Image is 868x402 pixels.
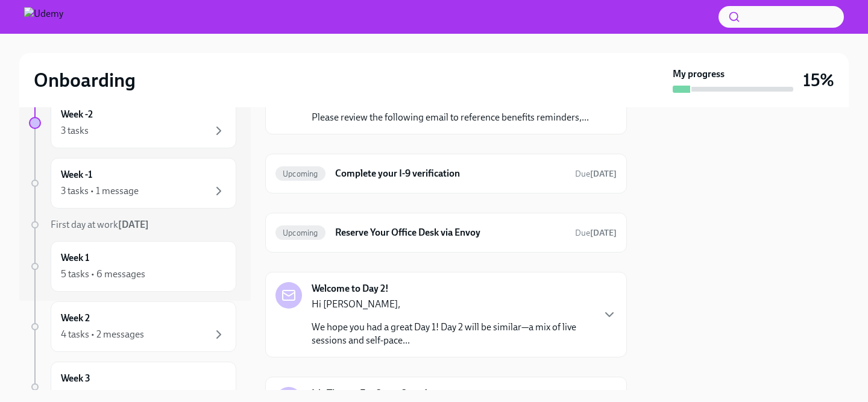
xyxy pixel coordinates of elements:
a: First day at work[DATE] [29,218,236,231]
p: Hi [PERSON_NAME], [312,298,593,311]
strong: [DATE] [590,228,617,238]
div: 4 tasks • 2 messages [61,388,144,401]
span: Due [575,169,617,179]
a: UpcomingComplete your I-9 verificationDue[DATE] [275,164,617,183]
strong: It's Time....For Some Swag! [312,387,428,400]
span: Upcoming [275,228,325,237]
div: 3 tasks • 1 message [61,184,139,198]
div: 3 tasks [61,124,89,137]
p: We hope you had a great Day 1! Day 2 will be similar—a mix of live sessions and self-pace... [312,321,593,347]
a: Week 24 tasks • 2 messages [29,301,236,352]
h6: Week -1 [61,168,92,181]
h3: 15% [803,69,834,91]
span: First day at work [51,219,149,230]
a: Week 15 tasks • 6 messages [29,241,236,292]
div: 5 tasks • 6 messages [61,268,145,281]
h6: Week 2 [61,312,90,325]
a: Week -23 tasks [29,98,236,148]
strong: My progress [673,68,725,81]
strong: [DATE] [590,169,617,179]
h6: Week 3 [61,372,90,385]
h6: Complete your I-9 verification [335,167,565,180]
a: Week -13 tasks • 1 message [29,158,236,209]
p: Please review the following email to reference benefits reminders,... [312,111,589,124]
span: Due [575,228,617,238]
h2: Onboarding [34,68,136,92]
span: August 30th, 2025 13:00 [575,227,617,239]
a: UpcomingReserve Your Office Desk via EnvoyDue[DATE] [275,223,617,242]
strong: Welcome to Day 2! [312,282,389,295]
span: Upcoming [275,169,325,178]
h6: Week 1 [61,251,89,265]
h6: Week -2 [61,108,93,121]
h6: Reserve Your Office Desk via Envoy [335,226,565,239]
div: 4 tasks • 2 messages [61,328,144,341]
span: August 27th, 2025 12:00 [575,168,617,180]
img: Udemy [24,7,63,27]
strong: [DATE] [118,219,149,230]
